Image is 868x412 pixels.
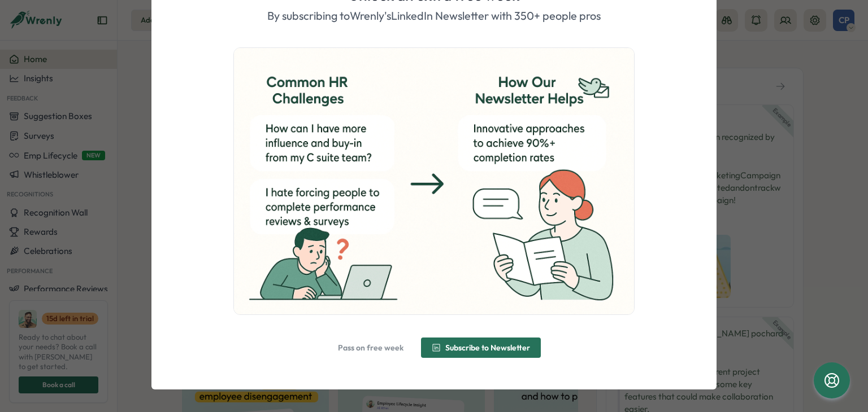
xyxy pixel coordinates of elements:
button: Pass on free week [327,338,414,358]
p: By subscribing to Wrenly's LinkedIn Newsletter with 350+ people pros [267,7,601,25]
span: Subscribe to Newsletter [445,344,530,352]
button: Subscribe to Newsletter [421,338,541,358]
img: ChatGPT Image [234,48,634,314]
span: Pass on free week [338,344,403,352]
